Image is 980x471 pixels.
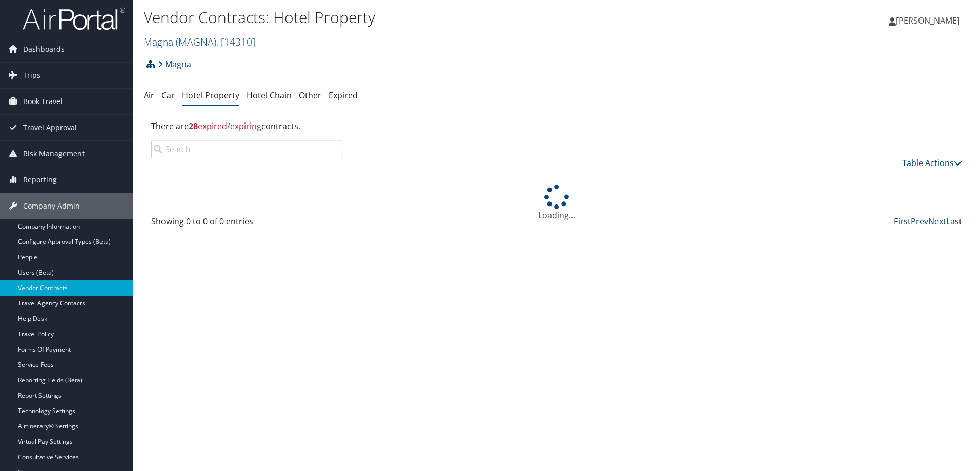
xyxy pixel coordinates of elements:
[216,35,255,49] span: , [ 14310 ]
[902,157,962,169] a: Table Actions
[189,120,261,132] span: expired/expiring
[144,185,970,221] div: Loading...
[299,90,321,101] a: Other
[151,215,342,233] div: Showing 0 to 0 of 0 entries
[151,140,342,158] input: Search
[23,89,63,114] span: Book Travel
[23,193,80,219] span: Company Admin
[144,112,970,140] div: There are contracts.
[158,54,191,74] a: Magna
[23,115,77,140] span: Travel Approval
[23,167,57,193] span: Reporting
[928,216,946,227] a: Next
[182,90,239,101] a: Hotel Property
[329,90,358,101] a: Expired
[23,36,65,62] span: Dashboards
[161,90,175,101] a: Car
[144,90,154,101] a: Air
[144,7,695,28] h1: Vendor Contracts: Hotel Property
[23,7,125,31] img: airportal-logo.png
[23,141,85,167] span: Risk Management
[889,5,970,36] a: [PERSON_NAME]
[946,216,962,227] a: Last
[911,216,928,227] a: Prev
[189,120,198,132] strong: 28
[23,63,40,88] span: Trips
[896,15,959,26] span: [PERSON_NAME]
[247,90,292,101] a: Hotel Chain
[894,216,911,227] a: First
[176,35,216,49] span: ( MAGNA )
[144,35,255,49] a: Magna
